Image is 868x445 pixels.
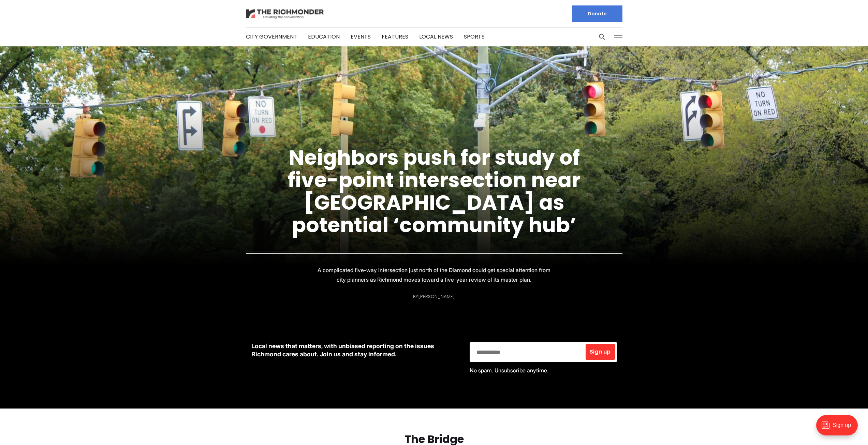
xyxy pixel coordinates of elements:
a: City Government [246,33,297,41]
a: Features [382,33,408,41]
a: Sports [464,33,485,41]
p: Local news that matters, with unbiased reporting on the issues Richmond cares about. Join us and ... [251,342,459,358]
a: Education [308,33,340,41]
img: The Richmonder [246,8,324,20]
a: [PERSON_NAME] [418,293,455,300]
div: By [413,294,455,299]
span: Sign up [590,349,610,355]
a: Events [351,33,371,41]
button: Sign up [586,344,615,360]
a: Neighbors push for study of five-point intersection near [GEOGRAPHIC_DATA] as potential ‘communit... [288,143,580,239]
span: No spam. Unsubscribe anytime. [470,367,548,374]
iframe: portal-trigger [810,412,868,445]
a: Donate [572,5,622,22]
a: Local News [419,33,453,41]
p: A complicated five-way intersection just north of the Diamond could get special attention from ci... [313,265,556,284]
button: Search this site [597,32,607,42]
